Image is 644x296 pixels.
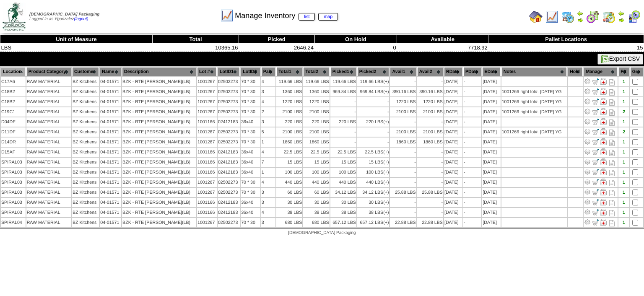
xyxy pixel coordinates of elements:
td: 2100 LBS [417,127,443,137]
span: Logged in as Ygonzalez [29,12,99,21]
i: Note [609,79,615,86]
td: 15 LBS [357,158,390,167]
td: 390.16 LBS [417,87,443,96]
img: Manage Hold [600,209,607,216]
td: [DATE] [444,148,462,157]
img: Manage Hold [600,219,607,226]
td: 36x40 [241,158,260,167]
td: 02502273 [218,97,240,106]
td: 22.5 LBS [303,148,329,157]
th: Total [152,35,239,44]
th: Pallet Locations [488,35,644,44]
td: 70 * 30 [241,77,260,86]
img: Manage Hold [600,169,607,175]
td: C18B2 [1,97,26,106]
img: Adjust [584,78,591,85]
td: 1001267 [197,87,217,96]
img: Move [592,148,599,155]
td: 1001267 [197,127,217,137]
img: excel.gif [601,55,609,63]
td: - [463,87,481,96]
td: 4 [261,77,275,86]
td: 220 LBS [357,117,390,127]
td: 1001267 [197,77,217,86]
td: 04-01571 [100,117,121,127]
td: 2100 LBS [390,107,416,117]
img: Manage Hold [600,118,607,125]
td: 2100 LBS [276,127,302,137]
img: Manage Hold [600,179,607,185]
td: 100 LBS [303,168,329,177]
td: 70 * 30 [241,138,260,147]
td: [DATE] [482,138,500,147]
td: C18B2 [1,87,26,96]
td: [DATE] [482,77,500,86]
td: 2100 LBS [303,127,329,137]
img: Adjust [584,148,591,155]
td: - [463,107,481,117]
th: EDate [482,67,500,76]
i: Note [609,160,615,166]
img: Adjust [584,138,591,145]
img: calendarblend.gif [586,10,600,23]
div: (+) [383,79,389,84]
td: RAW MATERIAL [26,87,71,96]
td: [DATE] [444,107,462,117]
td: BZ Kitchens [72,158,99,167]
td: C19C1 [1,107,26,117]
img: Move [592,138,599,145]
img: arrowright.gif [577,17,584,23]
th: Unit of Measure [0,35,153,44]
td: 04-01571 [100,87,121,96]
td: 70 * 30 [241,107,260,117]
img: Adjust [584,169,591,175]
td: 1860 LBS [303,138,329,147]
td: - [463,138,481,147]
td: 220 LBS [303,117,329,127]
td: BZK - RTE [PERSON_NAME](LB) [122,77,196,86]
th: Plt [618,67,629,76]
td: BZK - RTE [PERSON_NAME](LB) [122,117,196,127]
img: Adjust [584,219,591,226]
td: 04-01571 [100,168,121,177]
td: - [417,117,443,127]
td: 0 [314,44,397,52]
td: - [390,117,416,127]
th: Avail2 [417,67,443,76]
td: 10365.16 [152,44,239,52]
img: Move [592,158,599,165]
td: 4 [261,97,275,106]
td: 1860 LBS [417,138,443,147]
td: 1001266 right lot#. [DATE] YG [501,97,567,106]
div: 2 [619,130,628,135]
td: [DATE] [482,148,500,157]
td: 100 LBS [276,168,302,177]
td: 2100 LBS [303,107,329,117]
td: 02412183 [218,168,240,177]
i: Note [609,99,615,106]
td: BZ Kitchens [72,117,99,127]
td: 1001166 [197,158,217,167]
td: LBS [0,44,153,52]
td: 969.84 LBS [357,87,390,96]
td: [DATE] [444,127,462,137]
img: Adjust [584,158,591,165]
th: Picked1 [330,67,356,76]
i: Note [609,150,615,156]
img: Adjust [584,189,591,195]
td: 969.84 LBS [330,87,356,96]
th: Product Category [26,67,71,76]
td: 119.66 LBS [330,77,356,86]
td: BZK - RTE [PERSON_NAME](LB) [122,127,196,137]
td: 2646.24 [239,44,315,52]
td: [DATE] [444,77,462,86]
td: 1220 LBS [390,97,416,106]
td: BZ Kitchens [72,168,99,177]
img: Adjust [584,179,591,185]
td: D11DF [1,127,26,137]
th: Total2 [303,67,329,76]
img: Manage Hold [600,78,607,85]
th: Description [122,67,196,76]
div: (+) [383,89,389,94]
img: Move [592,209,599,216]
